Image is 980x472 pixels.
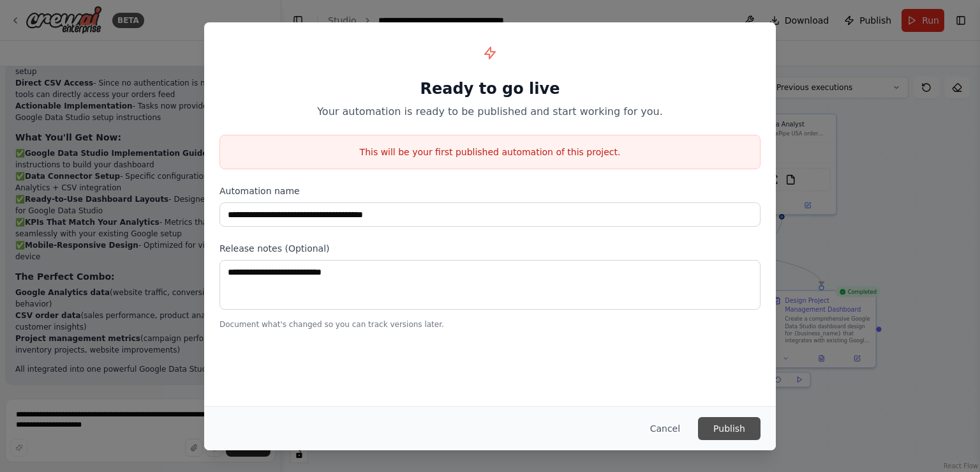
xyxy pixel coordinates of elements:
p: Document what's changed so you can track versions later. [219,319,761,330]
button: Cancel [640,417,690,440]
p: Your automation is ready to be published and start working for you. [219,104,761,119]
label: Release notes (Optional) [219,242,761,255]
button: Publish [698,417,761,440]
label: Automation name [219,185,761,197]
h1: Ready to go live [219,79,761,99]
p: This will be your first published automation of this project. [220,146,760,158]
